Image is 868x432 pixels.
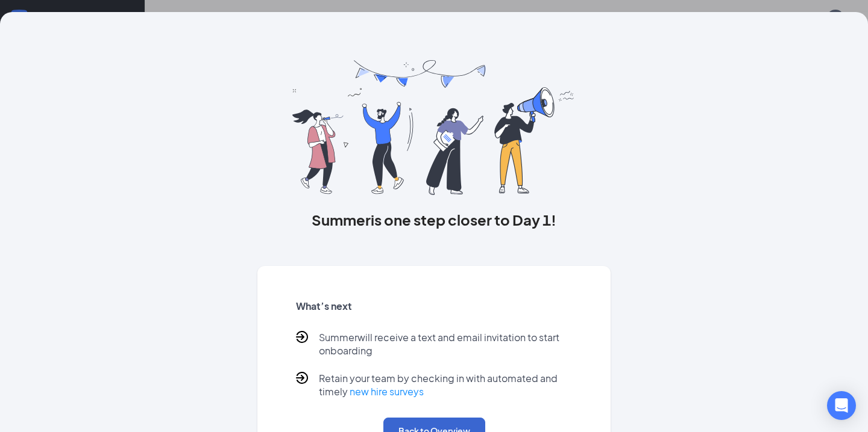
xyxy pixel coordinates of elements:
[257,209,611,230] h3: Summer is one step closer to Day 1!
[319,331,573,357] p: Summer will receive a text and email invitation to start onboarding
[319,372,573,398] p: Retain your team by checking in with automated and timely
[827,391,856,420] div: Open Intercom Messenger
[296,300,573,313] h5: What’s next
[292,60,575,195] img: you are all set
[350,385,424,398] a: new hire surveys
